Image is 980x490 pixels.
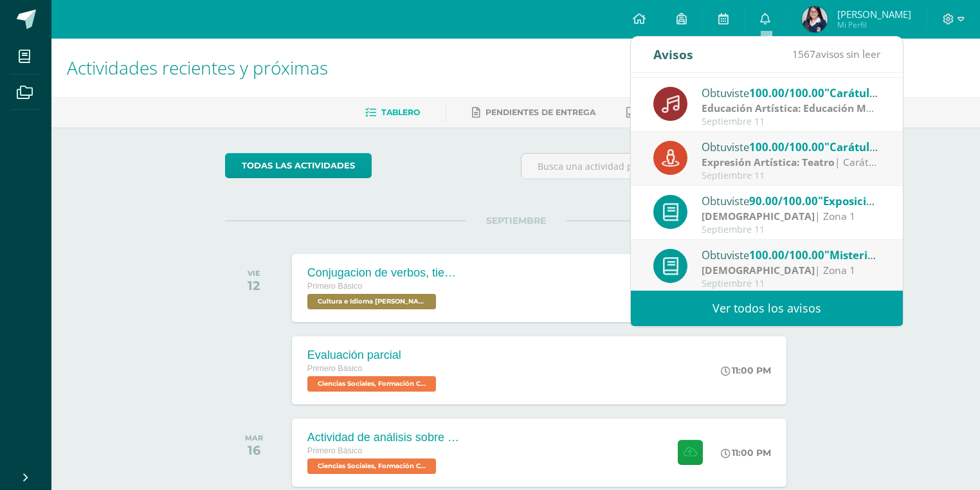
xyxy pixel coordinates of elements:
[307,364,362,373] span: Primero Básico
[837,19,911,30] span: Mi Perfil
[248,269,260,278] div: VIE
[721,447,771,458] div: 11:00 PM
[702,278,880,289] div: Septiembre 11
[307,446,362,455] span: Primero Básico
[702,209,815,223] strong: [DEMOGRAPHIC_DATA]
[702,101,880,116] div: | Zona
[792,47,880,61] span: avisos sin leer
[702,246,880,263] div: Obtuviste en
[818,194,924,208] span: "Exposición Grupal"
[307,266,462,280] div: Conjugacion de verbos, tiempo pasado en Kaqchikel
[466,215,567,226] span: SEPTIEMBRE
[702,84,880,101] div: Obtuviste en
[626,102,697,123] a: Entregadas
[381,107,420,117] span: Tablero
[472,102,595,123] a: Pendientes de entrega
[485,107,595,117] span: Pendientes de entrega
[248,278,260,293] div: 12
[522,154,806,179] input: Busca una actividad próxima aquí...
[802,6,828,32] img: 393de93c8a89279b17f83f408801ebc0.png
[702,62,880,73] div: Septiembre 11
[307,458,436,474] span: Ciencias Sociales, Formación Ciudadana e Interculturalidad 'B'
[307,294,436,309] span: Cultura e Idioma Maya Garífuna o Xinca 'B'
[824,140,881,154] span: "Carátula"
[245,433,263,442] div: MAR
[749,194,818,208] span: 90.00/100.00
[307,282,362,291] span: Primero Básico
[702,209,880,224] div: | Zona 1
[702,155,835,169] strong: Expresión Artística: Teatro
[749,86,824,100] span: 100.00/100.00
[365,102,420,123] a: Tablero
[702,155,880,170] div: | Carátula
[653,37,693,72] div: Avisos
[631,291,903,326] a: Ver todos los avisos
[721,365,771,376] div: 11:00 PM
[307,349,439,362] div: Evaluación parcial
[225,153,372,178] a: todas las Actividades
[245,442,263,458] div: 16
[702,224,880,235] div: Septiembre 11
[749,140,824,154] span: 100.00/100.00
[67,55,328,80] span: Actividades recientes y próximas
[792,47,815,61] span: 1567
[307,376,436,392] span: Ciencias Sociales, Formación Ciudadana e Interculturalidad 'B'
[749,248,824,262] span: 100.00/100.00
[837,8,911,21] span: [PERSON_NAME]
[824,86,881,100] span: "Carátula"
[307,431,462,444] div: Actividad de análisis sobre Derechos Humanos
[702,116,880,127] div: Septiembre 11
[702,101,895,115] strong: Educación Artística: Educación Musical
[702,263,815,277] strong: [DEMOGRAPHIC_DATA]
[702,170,880,181] div: Septiembre 11
[824,248,975,262] span: "Misterios [PERSON_NAME]"
[702,138,880,155] div: Obtuviste en
[702,192,880,209] div: Obtuviste en
[702,263,880,278] div: | Zona 1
